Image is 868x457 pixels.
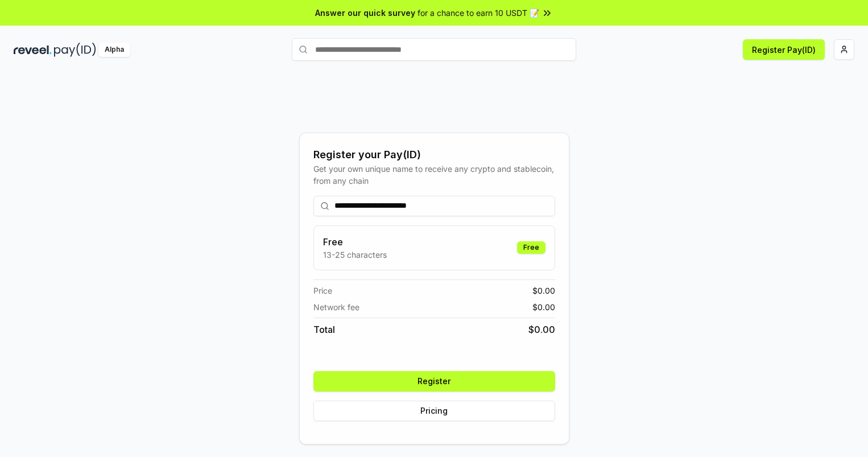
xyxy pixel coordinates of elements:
[743,39,825,60] button: Register Pay(ID)
[313,323,335,336] span: Total
[418,7,539,19] span: for a chance to earn 10 USDT 📝
[313,285,332,297] span: Price
[313,301,359,313] span: Network fee
[532,285,555,297] span: $ 0.00
[313,371,555,392] button: Register
[54,43,96,57] img: pay_id
[14,43,52,57] img: reveel_dark
[98,43,130,57] div: Alpha
[517,241,545,254] div: Free
[323,235,387,249] h3: Free
[323,249,387,261] p: 13-25 characters
[313,147,555,163] div: Register your Pay(ID)
[315,7,415,19] span: Answer our quick survey
[528,323,555,336] span: $ 0.00
[532,301,555,313] span: $ 0.00
[313,401,555,421] button: Pricing
[313,163,555,187] div: Get your own unique name to receive any crypto and stablecoin, from any chain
